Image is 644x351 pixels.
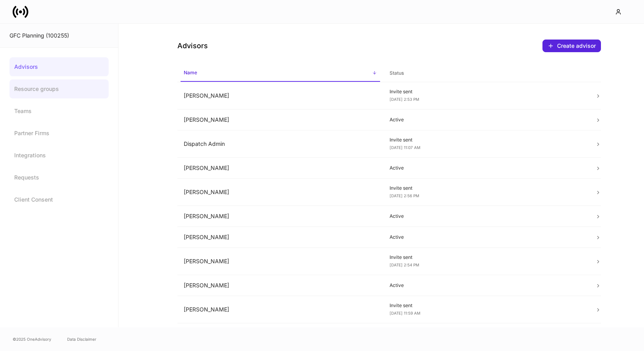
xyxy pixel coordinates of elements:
[9,32,109,40] div: GFC Planning (100255)
[177,179,383,206] td: [PERSON_NAME]
[390,213,583,219] p: Active
[13,336,51,342] span: © 2025 OneAdvisory
[9,79,109,98] a: Resource groups
[390,145,420,150] span: [DATE] 11:07 AM
[9,57,109,76] a: Advisors
[184,69,197,76] h6: Name
[177,82,383,109] td: [PERSON_NAME]
[548,43,596,49] div: Create advisor
[390,302,583,309] p: Invite sent
[9,146,109,165] a: Integrations
[390,165,583,171] p: Active
[177,296,383,323] td: [PERSON_NAME]
[67,336,96,342] a: Data Disclaimer
[177,275,383,296] td: [PERSON_NAME]
[177,323,383,351] td: [PERSON_NAME]
[542,40,601,52] button: Create advisor
[390,193,419,198] span: [DATE] 2:56 PM
[390,262,419,267] span: [DATE] 2:54 PM
[177,130,383,158] td: Dispatch Admin
[177,248,383,275] td: [PERSON_NAME]
[390,234,583,240] p: Active
[177,158,383,179] td: [PERSON_NAME]
[177,227,383,248] td: [PERSON_NAME]
[390,97,419,102] span: [DATE] 2:53 PM
[181,65,380,82] span: Name
[386,65,586,81] span: Status
[390,117,583,123] p: Active
[390,69,404,77] h6: Status
[390,282,583,289] p: Active
[9,102,109,121] a: Teams
[9,168,109,187] a: Requests
[390,89,583,95] p: Invite sent
[177,206,383,227] td: [PERSON_NAME]
[390,311,420,315] span: [DATE] 11:59 AM
[9,190,109,209] a: Client Consent
[9,124,109,143] a: Partner Firms
[390,254,583,260] p: Invite sent
[390,185,583,191] p: Invite sent
[177,109,383,130] td: [PERSON_NAME]
[390,137,583,143] p: Invite sent
[177,41,208,51] h4: Advisors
